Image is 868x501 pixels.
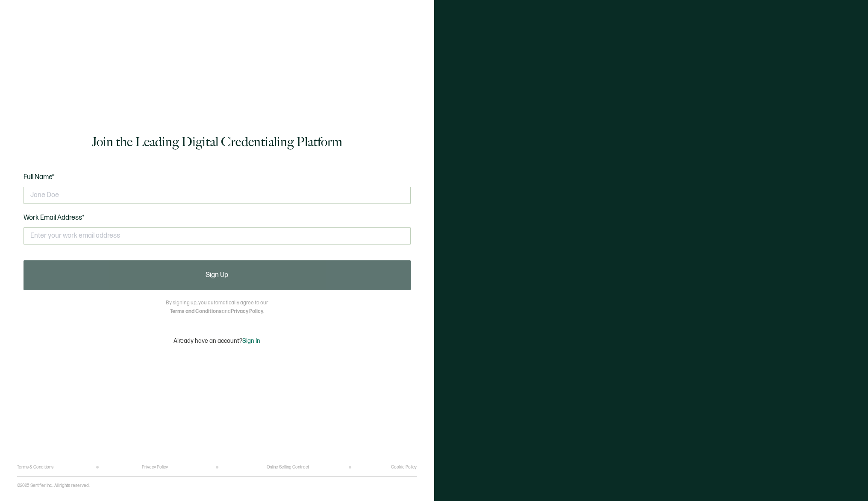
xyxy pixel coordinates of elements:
[17,483,90,488] p: ©2025 Sertifier Inc.. All rights reserved.
[231,308,263,315] a: Privacy Policy
[24,227,411,245] input: Enter your work email address
[92,133,342,150] h1: Join the Leading Digital Credentialing Platform
[24,173,55,181] span: Full Name*
[267,465,309,470] a: Online Selling Contract
[206,272,228,279] span: Sign Up
[17,465,53,470] a: Terms & Conditions
[24,214,85,222] span: Work Email Address*
[24,260,411,290] button: Sign Up
[166,299,268,316] p: By signing up, you automatically agree to our and .
[24,187,411,204] input: Jane Doe
[142,465,168,470] a: Privacy Policy
[391,465,417,470] a: Cookie Policy
[174,337,260,345] p: Already have an account?
[242,337,260,345] span: Sign In
[170,308,222,315] a: Terms and Conditions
